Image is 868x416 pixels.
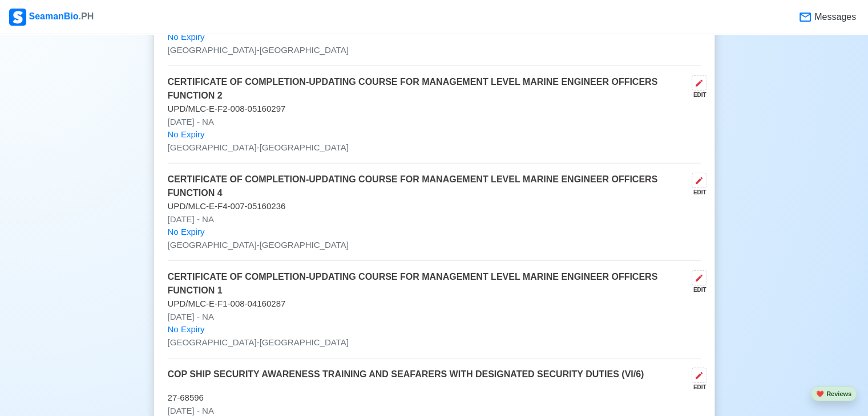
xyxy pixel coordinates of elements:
div: EDIT [687,383,706,391]
span: .PH [79,11,94,21]
p: [GEOGRAPHIC_DATA]-[GEOGRAPHIC_DATA] [168,141,701,154]
span: No Expiry [168,31,205,44]
p: CERTIFICATE OF COMPLETION-UPDATING COURSE FOR MANAGEMENT LEVEL MARINE ENGINEER OFFICERS FUNCTION 4 [168,173,687,200]
p: CERTIFICATE OF COMPLETION-UPDATING COURSE FOR MANAGEMENT LEVEL MARINE ENGINEER OFFICERS FUNCTION 2 [168,75,687,103]
span: No Expiry [168,128,205,141]
p: [DATE] - NA [168,116,701,129]
span: heart [816,390,824,397]
p: [GEOGRAPHIC_DATA]-[GEOGRAPHIC_DATA] [168,239,701,252]
p: UPD/MLC-E-F2-008-05160297 [168,103,701,116]
span: No Expiry [168,323,205,336]
span: No Expiry [168,226,205,239]
span: Messages [812,10,856,24]
p: [DATE] - NA [168,213,701,226]
div: EDIT [687,286,706,294]
div: EDIT [687,91,706,99]
p: [DATE] - NA [168,311,701,324]
p: CERTIFICATE OF COMPLETION-UPDATING COURSE FOR MANAGEMENT LEVEL MARINE ENGINEER OFFICERS FUNCTION 1 [168,270,687,297]
p: COP SHIP SECURITY AWARENESS TRAINING AND SEAFARERS WITH DESIGNATED SECURITY DUTIES (VI/6) [168,368,644,391]
img: Logo [9,9,26,26]
div: SeamanBio [9,9,94,26]
p: UPD/MLC-E-F4-007-05160236 [168,200,701,213]
p: [GEOGRAPHIC_DATA]-[GEOGRAPHIC_DATA] [168,336,701,349]
p: 27-68596 [168,391,701,405]
button: heartReviews [811,386,857,402]
p: UPD/MLC-E-F1-008-04160287 [168,297,701,311]
p: [GEOGRAPHIC_DATA]-[GEOGRAPHIC_DATA] [168,44,701,57]
div: EDIT [687,188,706,197]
